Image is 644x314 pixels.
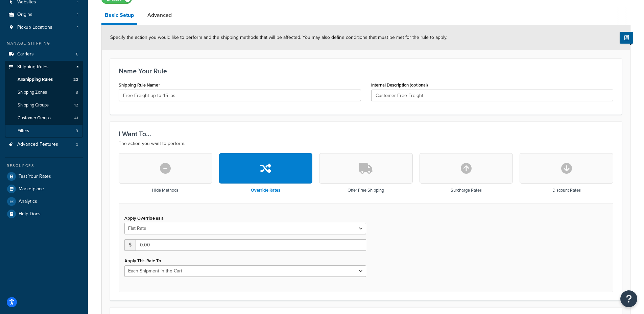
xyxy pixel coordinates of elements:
li: Origins [5,8,83,21]
a: Shipping Zones8 [5,86,83,99]
span: All Shipping Rules [18,77,53,82]
span: 12 [74,102,78,108]
li: Pickup Locations [5,21,83,34]
label: Apply Override as a [124,216,164,221]
a: Customer Groups41 [5,112,83,124]
span: 3 [76,142,78,147]
button: Open Resource Center [620,290,637,307]
a: Advanced Features3 [5,138,83,151]
h3: Override Rates [251,188,280,193]
span: Filters [18,128,29,134]
span: Analytics [19,199,37,204]
div: Resources [5,163,83,169]
span: Help Docs [19,211,41,217]
span: Customer Groups [18,115,51,121]
label: Shipping Rule Name [119,82,160,88]
li: Advanced Features [5,138,83,151]
span: $ [124,239,136,251]
a: Test Your Rates [5,170,83,183]
h3: Surcharge Rates [451,188,482,193]
span: 9 [76,128,78,134]
span: 8 [76,51,78,57]
div: Manage Shipping [5,41,83,46]
span: Pickup Locations [17,25,52,30]
span: 8 [76,90,78,95]
a: Analytics [5,195,83,208]
span: 41 [74,115,78,121]
span: 1 [77,25,78,30]
button: Show Help Docs [620,32,633,44]
span: 22 [73,77,78,82]
span: Carriers [17,51,34,57]
p: The action you want to perform. [119,140,613,148]
li: Shipping Rules [5,61,83,138]
span: Origins [17,12,32,18]
a: AllShipping Rules22 [5,73,83,86]
h3: Discount Rates [552,188,581,193]
a: Carriers8 [5,48,83,61]
a: Origins1 [5,8,83,21]
li: Carriers [5,48,83,61]
a: Basic Setup [101,7,137,25]
span: Shipping Zones [18,90,47,95]
a: Filters9 [5,125,83,137]
h3: I Want To... [119,130,613,138]
span: Shipping Groups [18,102,49,108]
span: Specify the action you would like to perform and the shipping methods that will be affected. You ... [110,34,447,41]
li: Shipping Zones [5,86,83,99]
a: Help Docs [5,208,83,220]
span: Shipping Rules [17,64,49,70]
span: Advanced Features [17,142,58,147]
label: Apply This Rate To [124,258,161,263]
a: Marketplace [5,183,83,195]
span: Marketplace [19,186,44,192]
h3: Hide Methods [152,188,178,193]
label: Internal Description (optional) [371,82,428,88]
h3: Name Your Rule [119,67,613,75]
li: Shipping Groups [5,99,83,112]
li: Customer Groups [5,112,83,124]
a: Pickup Locations1 [5,21,83,34]
h3: Offer Free Shipping [348,188,384,193]
a: Shipping Rules [5,61,83,73]
a: Shipping Groups12 [5,99,83,112]
span: 1 [77,12,78,18]
a: Advanced [144,7,175,23]
span: Test Your Rates [19,174,51,179]
li: Filters [5,125,83,137]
